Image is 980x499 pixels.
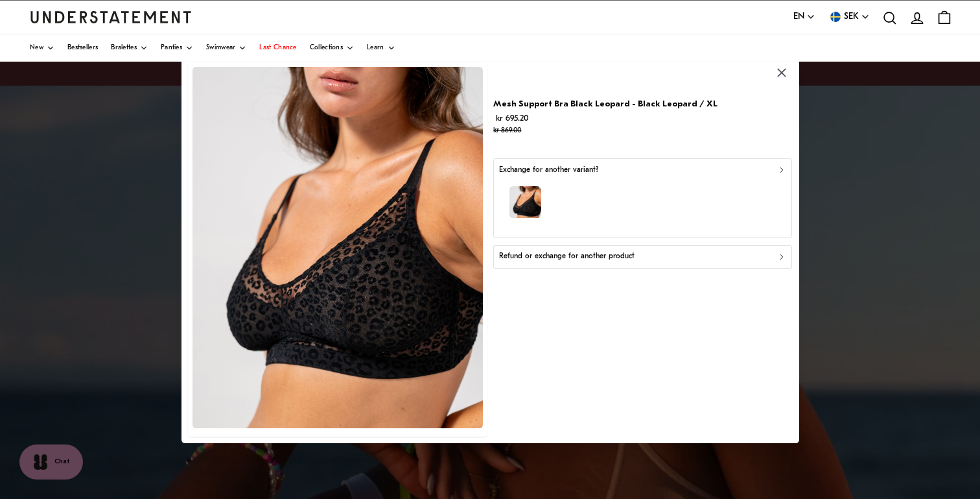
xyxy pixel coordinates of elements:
[793,10,804,24] span: EN
[367,34,395,62] a: Learn
[493,127,521,134] strike: kr 869.00
[161,45,182,51] span: Panties
[493,97,717,111] p: Mesh Support Bra Black Leopard - Black Leopard / XL
[493,112,717,138] p: kr 695.20
[206,34,246,62] a: Swimwear
[310,45,343,51] span: Collections
[30,34,54,62] a: New
[844,10,859,24] span: SEK
[192,67,483,428] img: mesh-support-plus-black-leopard-393.jpg
[111,45,137,51] span: Bralettes
[259,34,296,62] a: Last Chance
[499,250,635,263] p: Refund or exchange for another product
[67,45,98,51] span: Bestsellers
[793,10,815,24] button: EN
[499,164,598,176] p: Exchange for another variant?
[828,10,870,24] button: SEK
[30,45,43,51] span: New
[206,45,235,51] span: Swimwear
[30,11,192,23] a: Understatement Homepage
[111,34,148,62] a: Bralettes
[161,34,193,62] a: Panties
[67,34,98,62] a: Bestsellers
[367,45,384,51] span: Learn
[509,186,541,218] img: model-name=Rae|model-size=XL
[310,34,354,62] a: Collections
[259,45,296,51] span: Last Chance
[493,245,792,268] button: Refund or exchange for another product
[493,158,792,238] button: Exchange for another variant?model-name=Rae|model-size=XL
